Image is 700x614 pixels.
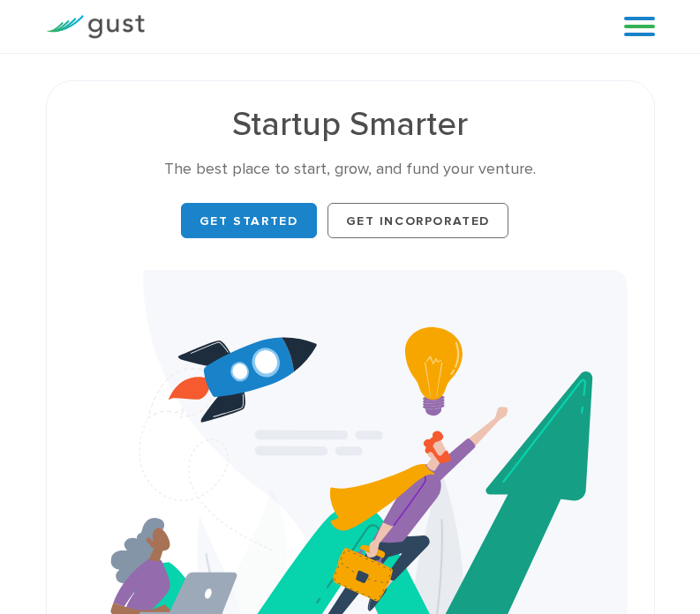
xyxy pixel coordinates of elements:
[73,108,628,141] h1: Startup Smarter
[181,203,317,238] a: Get Started
[327,203,509,238] a: Get Incorporated
[46,15,145,39] img: Gust Logo
[73,159,628,180] div: The best place to start, grow, and fund your venture.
